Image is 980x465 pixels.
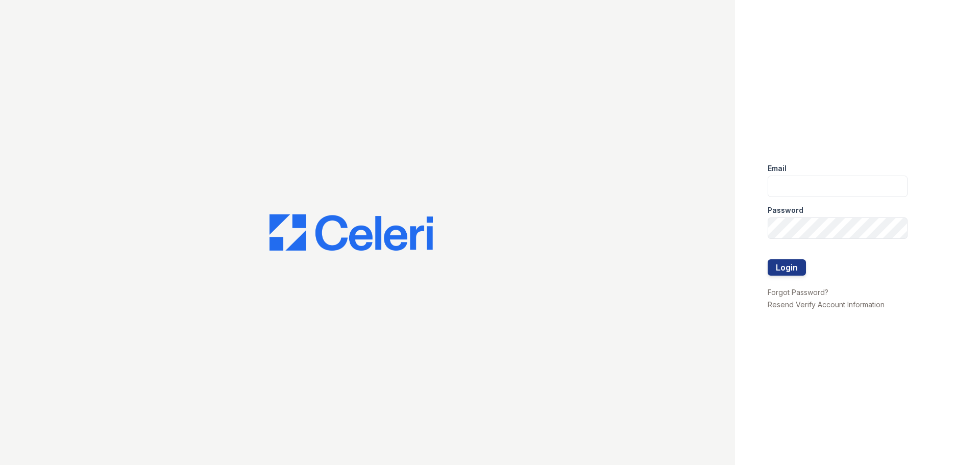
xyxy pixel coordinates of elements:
[768,163,787,174] label: Email
[768,259,806,276] button: Login
[768,205,803,215] label: Password
[269,214,433,251] img: CE_Logo_Blue-a8612792a0a2168367f1c8372b55b34899dd931a85d93a1a3d3e32e68fde9ad4.png
[768,288,828,297] a: Forgot Password?
[768,300,885,309] a: Resend Verify Account Information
